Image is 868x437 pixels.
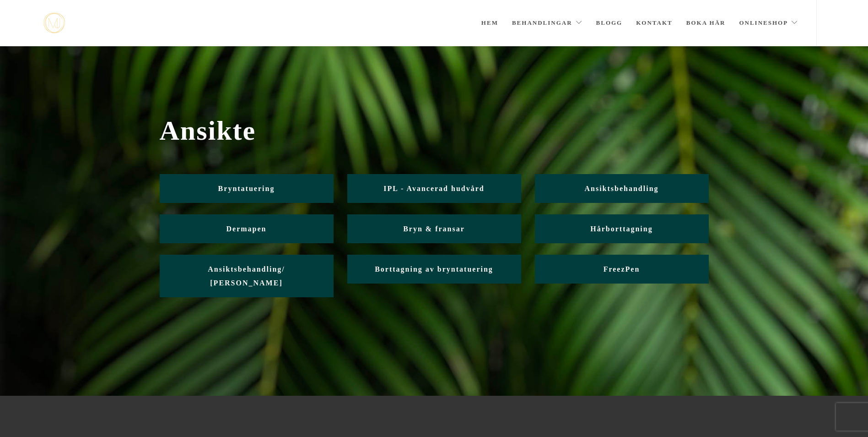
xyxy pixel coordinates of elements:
span: Ansiktsbehandling [584,185,658,192]
span: Dermapen [226,225,267,233]
img: mjstudio [43,13,65,33]
a: IPL - Avancerad hudvård [347,174,521,203]
span: Hårborttagning [590,225,652,233]
span: Bryntatuering [218,185,275,192]
span: FreezPen [604,265,640,273]
a: Bryn & fransar [347,214,521,243]
a: Hårborttagning [535,214,709,243]
a: Dermapen [160,214,334,243]
span: Borttagning av bryntatuering [375,265,493,273]
a: mjstudio mjstudio mjstudio [43,13,65,33]
a: Ansiktsbehandling/ [PERSON_NAME] [160,255,334,297]
a: Borttagning av bryntatuering [347,255,521,284]
a: Bryntatuering [160,174,334,203]
span: IPL - Avancerad hudvård [383,185,484,192]
span: Bryn & fransar [403,225,465,233]
a: Ansiktsbehandling [535,174,709,203]
a: FreezPen [535,255,709,284]
span: Ansikte [160,115,709,147]
span: Ansiktsbehandling/ [PERSON_NAME] [208,265,285,287]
